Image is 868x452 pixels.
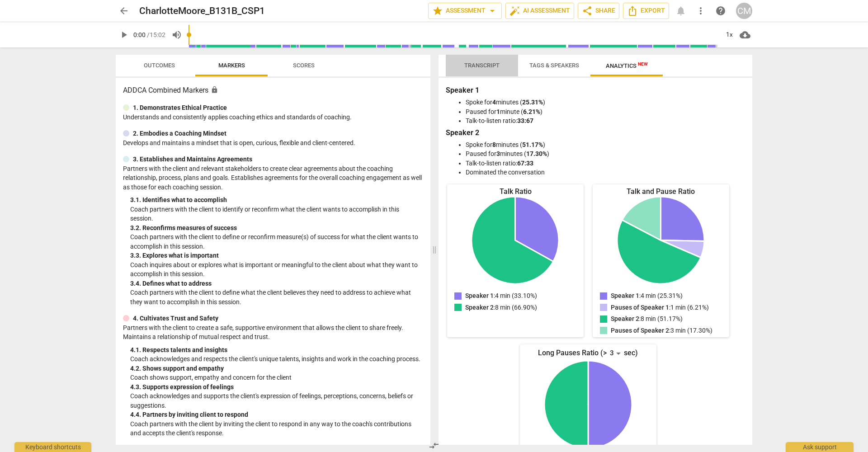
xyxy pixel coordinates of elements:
p: 2. Embodies a Coaching Mindset [133,129,226,138]
span: Pauses of Speaker 2 [611,327,669,334]
b: 33:67 [517,117,533,124]
div: 4. 3. Supports expression of feelings [130,382,423,392]
span: 0:00 [133,31,146,38]
div: Keyboard shortcuts [14,442,91,452]
span: compare_arrows [429,440,439,451]
span: arrow_drop_down [487,5,498,16]
button: Export [623,3,669,19]
span: AI Assessment [509,5,570,16]
span: auto_fix_high [509,5,520,16]
div: Talk Ratio [447,186,584,197]
span: Assessment is enabled for this document. The competency model is locked and follows the assessmen... [211,86,218,94]
span: more_vert [695,5,706,16]
div: Talk and Pause Ratio [593,186,729,197]
button: AI Assessment [505,3,574,19]
span: Speaker 2 [465,304,494,311]
span: / 15:02 [147,31,165,38]
span: Outcomes [144,62,175,69]
span: help [715,5,726,16]
b: 8 [492,141,496,148]
div: 1x [721,28,738,42]
div: Ask support [786,442,854,452]
div: 3. 3. Explores what is important [130,251,423,260]
p: Coach acknowledges and respects the client's unique talents, insights and work in the coaching pr... [130,354,423,364]
div: 3. 4. Defines what to address [130,279,423,288]
div: 3. 2. Reconfirms measures of success [130,223,423,233]
p: 3. Establishes and Maintains Agreements [133,155,252,164]
b: Speaker 1 [446,86,479,94]
span: Analytics [606,62,648,69]
button: Assessment [428,3,502,19]
span: Speaker 2 [611,315,639,322]
b: 25.31% [522,99,543,106]
b: 17.30% [526,150,547,157]
button: Play [116,27,132,43]
div: 3 [607,346,624,361]
p: : 3 min (17.30%) [611,326,712,335]
span: arrow_back [118,5,129,16]
span: New [638,61,648,66]
li: Paused for minute ( ) [466,107,743,117]
span: volume_up [171,29,182,40]
div: 4. 2. Shows support and empathy [130,364,423,373]
p: : 4 min (33.10%) [465,291,537,301]
li: Dominated the conversation [466,168,743,177]
div: 4. 1. Respects talents and insights [130,345,423,355]
b: Speaker 2 [446,128,479,137]
b: 4 [492,99,496,106]
b: 6.21% [523,108,540,115]
p: Develops and maintains a mindset that is open, curious, flexible and client-centered. [123,138,423,148]
button: Volume [169,27,185,43]
p: : 4 min (25.31%) [611,291,683,301]
p: 4. Cultivates Trust and Safety [133,314,218,323]
b: 1 [496,108,500,115]
span: Transcript [464,62,500,69]
p: : 8 min (51.17%) [611,314,683,324]
p: Coach partners with the client by inviting the client to respond in any way to the coach's contri... [130,419,423,438]
span: Scores [293,62,315,69]
span: Speaker 1 [465,292,494,299]
b: 67:33 [517,160,533,167]
span: Assessment [432,5,498,16]
p: Coach acknowledges and supports the client's expression of feelings, perceptions, concerns, belie... [130,391,423,410]
p: 1. Demonstrates Ethical Practice [133,103,227,113]
li: Spoke for minutes ( ) [466,98,743,107]
div: Long Pauses Ratio (> sec) [520,346,656,361]
li: Spoke for minutes ( ) [466,140,743,150]
span: share [582,5,593,16]
div: 3. 1. Identifies what to accomplish [130,195,423,205]
p: Understands and consistently applies coaching ethics and standards of coaching. [123,113,423,122]
li: Paused for minutes ( ) [466,149,743,159]
p: : 8 min (66.90%) [465,303,537,312]
p: Coach partners with the client to define or reconfirm measure(s) of success for what the client w... [130,232,423,251]
span: cloud_download [740,29,750,40]
b: 51.17% [522,141,543,148]
span: Pauses of Speaker 1 [611,304,669,311]
span: Tags & Speakers [529,62,579,69]
span: Export [627,5,665,16]
span: Share [582,5,615,16]
p: Coach shows support, empathy and concern for the client [130,373,423,382]
p: Partners with the client and relevant stakeholders to create clear agreements about the coaching ... [123,164,423,192]
li: Talk-to-listen ratio: [466,116,743,126]
p: Coach inquires about or explores what is important or meaningful to the client about what they wa... [130,260,423,279]
h2: CharlotteMoore_B131B_CSP1 [139,5,265,17]
span: Speaker 1 [611,292,639,299]
button: CM [736,3,752,19]
p: : 1 min (6.21%) [611,303,709,312]
p: Coach partners with the client to define what the client believes they need to address to achieve... [130,288,423,306]
span: star [432,5,443,16]
p: Coach partners with the client to identify or reconfirm what the client wants to accomplish in th... [130,205,423,223]
p: Partners with the client to create a safe, supportive environment that allows the client to share... [123,323,423,342]
span: play_arrow [118,29,129,40]
b: 3 [496,150,500,157]
button: Share [578,3,619,19]
h3: ADDCA Combined Markers [123,85,423,96]
a: Help [712,3,729,19]
span: Markers [218,62,245,69]
li: Talk-to-listen ratio: [466,159,743,168]
div: 4. 4. Partners by inviting client to respond [130,410,423,419]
